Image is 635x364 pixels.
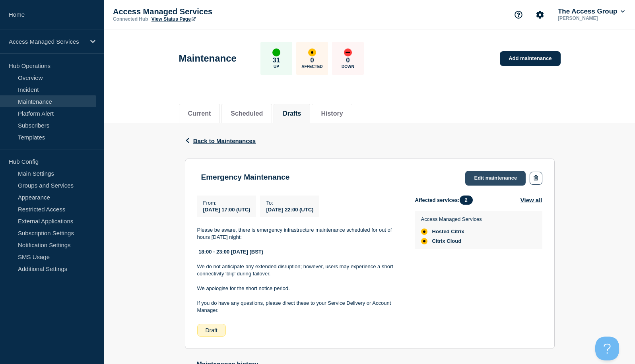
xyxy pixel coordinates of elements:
h3: Emergency Maintenance [201,173,290,182]
p: Access Managed Services [113,7,272,16]
p: 0 [346,56,350,64]
button: Drafts [283,110,301,117]
button: History [321,110,343,117]
strong: 18:00 - 23:00 [DATE] (BST) [198,249,263,255]
p: Connected Hub [113,16,148,22]
p: We do not anticipate any extended disruption; however, users may experience a short connectivity ... [197,263,402,278]
span: 2 [460,196,473,205]
span: Hosted Citrix [432,228,464,235]
a: View Status Page [151,16,196,22]
button: View all [520,196,542,205]
button: Current [188,110,211,117]
div: down [344,48,352,56]
p: 31 [272,56,280,64]
span: Citrix Cloud [432,238,462,244]
p: If you do have any questions, please direct these to your Service Delivery or Account Manager. [197,300,402,314]
button: Account settings [532,6,548,23]
p: Access Managed Services [9,38,85,45]
button: Support [510,6,527,23]
h1: Maintenance [179,53,237,64]
p: Affected [301,64,322,69]
p: Down [342,64,354,69]
p: Access Managed Services [421,216,482,222]
p: Up [274,64,279,69]
p: Please be aware, there is emergency infrastructure maintenance scheduled for out of hours [DATE] ... [197,227,402,241]
button: Scheduled [231,110,263,117]
div: affected [421,228,427,235]
button: The Access Group [556,8,626,15]
span: [DATE] 17:00 (UTC) [203,207,251,213]
a: Edit maintenance [465,171,526,186]
div: affected [308,48,316,56]
span: Affected services: [415,196,477,205]
div: affected [421,238,427,244]
a: Add maintenance [500,51,560,66]
p: We apologise for the short notice period. [197,285,402,292]
p: [PERSON_NAME] [556,15,626,21]
div: up [272,48,280,56]
p: To : [266,200,313,206]
div: Draft [197,324,226,337]
span: Back to Maintenances [193,137,256,144]
span: [DATE] 22:00 (UTC) [266,207,313,213]
p: 0 [310,56,314,64]
p: From : [203,200,251,206]
button: Back to Maintenances [185,137,256,144]
iframe: Help Scout Beacon - Open [595,337,619,360]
